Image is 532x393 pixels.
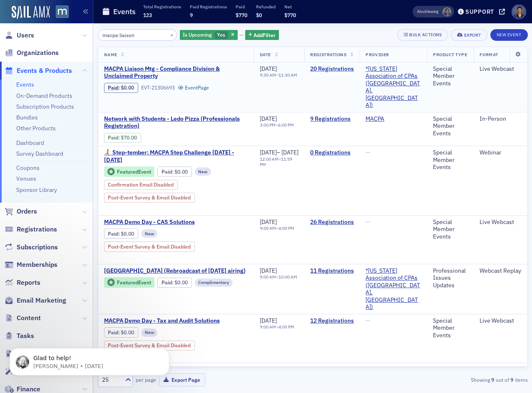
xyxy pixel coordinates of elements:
[104,327,138,337] div: Paid: 13 - $0
[121,329,134,336] span: $0.00
[490,29,528,41] button: New Event
[236,4,247,10] p: Paid
[162,169,172,175] a: Paid
[174,279,188,286] span: $0.00
[16,139,44,147] a: Dashboard
[104,229,138,239] div: Paid: 27 - $0
[104,277,155,288] div: Featured Event
[104,115,248,130] span: Network with Students - Ledo Pizza (Professionals Registration)
[365,65,421,109] span: *Maryland Association of CPAs (Timonium, MD)
[480,366,521,373] div: Live Webcast
[190,12,193,18] span: 9
[260,366,277,373] span: [DATE]
[104,65,248,80] span: MACPA Liaison Mtg - Compliance Division & Unclaimed Property
[284,12,296,18] span: $770
[365,267,421,311] span: *Maryland Association of CPAs (Timonium, MD)
[178,85,209,91] a: EventPage
[433,52,467,57] span: Product Type
[433,219,468,241] div: Special Member Events
[365,366,370,373] span: —
[260,149,277,156] span: [DATE]
[512,5,526,19] span: Profile
[480,115,521,123] div: In-Person
[180,30,238,40] div: Yes
[417,9,438,15] span: Viewing
[278,225,294,231] time: 4:00 PM
[108,134,118,141] a: Paid
[162,279,174,286] span: :
[260,157,299,167] div: –
[310,149,354,157] a: 0 Registrations
[143,12,152,18] span: 123
[433,267,468,289] div: Professional Issues Updates
[5,331,34,341] a: Tasks
[433,149,468,171] div: Special Member Events
[108,231,118,237] a: Paid
[108,329,118,336] a: Paid
[104,167,155,177] div: Featured Event
[310,219,354,226] a: 26 Registrations
[113,7,136,17] h1: Events
[310,115,354,123] a: 9 Registrations
[108,85,118,91] a: Paid
[260,156,278,162] time: 12:00 AM
[260,324,294,330] div: –
[117,280,151,285] div: Featured Event
[5,48,59,57] a: Organizations
[260,115,277,122] span: [DATE]
[104,83,138,93] div: Paid: 19 - $0
[260,317,277,324] span: [DATE]
[260,274,276,280] time: 9:00 AM
[509,376,515,383] strong: 9
[465,8,494,15] div: Support
[433,366,468,388] div: Special Member Events
[159,373,205,386] button: Export Page
[17,243,58,252] span: Subscriptions
[5,367,56,376] a: Automations
[104,267,248,275] a: [GEOGRAPHIC_DATA] (Rebroadcast of [DATE] airing)
[236,12,247,18] span: $770
[260,226,294,231] div: –
[16,150,63,157] a: Survey Dashboard
[278,324,294,330] time: 4:00 PM
[121,134,137,141] span: $70.00
[56,5,69,18] img: SailAMX
[310,65,354,73] a: 20 Registrations
[256,4,276,10] p: Refunded
[433,317,468,339] div: Special Member Events
[390,376,527,383] div: Showing out of items
[17,225,57,234] span: Registrations
[278,122,294,128] time: 6:00 PM
[260,218,277,226] span: [DATE]
[260,324,276,330] time: 9:00 AM
[260,156,292,167] time: 11:59 PM
[256,12,262,18] span: $0
[5,243,58,252] a: Subscriptions
[16,81,34,88] a: Events
[217,31,225,38] span: Yes
[365,218,370,226] span: —
[117,169,151,174] div: Featured Event
[5,225,57,234] a: Registrations
[104,317,244,325] span: MACPA Demo Day - Tax and Audit Solutions
[195,167,211,176] div: New
[310,267,354,275] a: 11 Registrations
[480,267,521,275] div: Webcast Replay
[16,103,74,110] a: Subscription Products
[104,317,248,325] a: MACPA Demo Day - Tax and Audit Solutions
[260,65,277,72] span: [DATE]
[157,167,191,177] div: Paid: 1 - $0
[365,149,370,156] span: —
[365,52,389,57] span: Provider
[5,260,57,269] a: Memberships
[245,30,279,40] button: AddFilter
[16,164,40,172] a: Coupons
[480,52,498,57] span: Format
[260,274,297,280] div: –
[104,180,178,190] div: Confirmation Email
[284,4,296,10] p: Net
[104,241,195,251] div: Post-Event Survey
[365,267,421,311] a: *[US_STATE] Association of CPAs ([GEOGRAPHIC_DATA], [GEOGRAPHIC_DATA])
[108,231,121,237] span: :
